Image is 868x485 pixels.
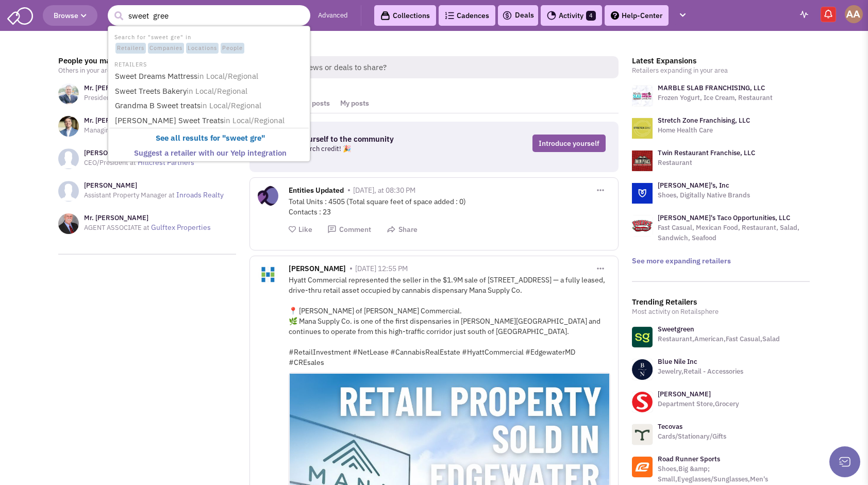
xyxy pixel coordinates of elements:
[112,114,308,128] a: [PERSON_NAME] Sweet Treatsin Local/Regional
[658,357,697,366] a: Blue Nile Inc
[658,455,720,463] a: Road Runner Sports
[84,158,136,167] span: CEO/President at
[547,11,556,20] img: Activity.png
[632,327,653,347] img: www.sweetgreen.com
[148,43,184,54] span: Companies
[611,11,619,20] img: help.png
[632,65,810,76] p: Retailers expanding in your area
[632,86,653,106] img: logo
[658,422,682,431] a: Tecovas
[84,83,186,93] h3: Mr. [PERSON_NAME]
[658,213,790,222] a: [PERSON_NAME]'s Taco Opportunities, LLC
[632,150,653,171] img: logo
[156,133,265,143] b: See all results for " "
[845,5,863,23] img: Abe Arteaga
[355,264,408,273] span: [DATE] 12:55 PM
[112,70,308,83] a: Sweet Dreams Mattressin Local/Regional
[84,126,145,135] span: Managing Partner at
[138,158,194,167] a: Hillcrest Partners
[658,148,755,157] a: Twin Restaurant Franchise, LLC
[658,431,726,442] p: Cards/Stationary/Gifts
[502,9,534,22] a: Deals
[112,85,308,98] a: Sweet Treets Bakeryin Local/Regional
[658,399,739,409] p: Department Store,Grocery
[632,297,810,307] h3: Trending Retailers
[176,190,224,199] a: Inroads Realty
[43,5,97,26] button: Browse
[632,56,810,65] h3: Latest Expansions
[658,158,755,168] p: Restaurant
[439,5,495,26] a: Cadences
[58,56,236,65] h3: People you may know
[54,11,87,20] span: Browse
[84,93,121,102] span: President at
[7,5,33,25] img: SmartAdmin
[632,256,731,265] a: See more expanding retailers
[109,31,309,55] li: Search for "sweet gre" in
[224,115,285,125] span: in Local/Regional
[658,190,750,200] p: Shoes, Digitally Native Brands
[335,94,374,113] a: My posts
[221,43,244,54] span: People
[541,5,602,26] a: Activity4
[658,116,750,125] a: Stretch Zone Franchising, LLC
[445,12,454,19] img: Cadences_logo.png
[115,43,146,54] span: Retailers
[84,181,224,190] h3: [PERSON_NAME]
[658,93,773,103] p: Frozen Yogurt, Ice Cream, Restaurant
[632,215,653,236] img: logo
[387,225,418,235] button: Share
[289,196,610,217] div: Total Units : 4505 (Total square feet of space added : 0) Contacts : 23
[632,457,653,477] img: www.roadrunnersports.com
[226,133,261,143] b: sweet gre
[58,65,236,76] p: Others in your area to connect with
[374,5,436,26] a: Collections
[532,135,606,152] a: Introduce yourself
[197,71,258,81] span: in Local/Regional
[289,225,312,235] button: Like
[134,148,287,158] b: Suggest a retailer with our Yelp integration
[262,135,457,144] h3: Introduce yourself to the community
[109,58,309,69] li: RETAILERS
[658,181,729,190] a: [PERSON_NAME]'s, Inc
[289,186,344,197] span: Entities Updated
[586,11,596,21] span: 4
[658,390,711,398] a: [PERSON_NAME]
[112,146,308,160] a: Suggest a retailer with our Yelp integration
[186,43,219,54] span: Locations
[112,99,308,113] a: Grandma B Sweet treatsin Local/Regional
[658,223,810,243] p: Fast Casual, Mexican Food, Restaurant, Salad, Sandwich, Seafood
[658,125,750,136] p: Home Health Care
[151,223,211,232] a: Gulftex Properties
[632,118,653,139] img: logo
[274,56,619,78] span: Retail news or deals to share?
[658,334,780,344] p: Restaurant,American,Fast Casual,Salad
[84,148,194,158] h3: [PERSON_NAME]
[658,83,765,92] a: MARBLE SLAB FRANCHISING, LLC
[632,359,653,380] img: www.bluenile.com
[502,9,512,22] img: icon-deals.svg
[262,144,457,154] p: Get a free research credit! 🎉
[201,101,261,110] span: in Local/Regional
[84,116,186,125] h3: Mr. [PERSON_NAME]
[327,225,371,235] button: Comment
[632,183,653,204] img: logo
[187,86,247,96] span: in Local/Regional
[605,5,669,26] a: Help-Center
[58,181,79,202] img: NoImageAvailable1.jpg
[353,186,415,195] span: [DATE], at 08:30 PM
[58,148,79,169] img: NoImageAvailable1.jpg
[84,223,149,232] span: AGENT ASSOCIATE at
[112,131,308,145] a: See all results for "sweet gre"
[632,424,653,445] img: www.tecovas.com
[318,11,348,21] a: Advanced
[658,325,694,333] a: Sweetgreen
[298,225,312,234] span: Like
[380,11,390,21] img: icon-collection-lavender-black.svg
[84,191,175,199] span: Assistant Property Manager at
[289,275,610,367] div: Hyatt Commercial represented the seller in the $1.9M sale of [STREET_ADDRESS] — a fully leased, d...
[632,307,810,317] p: Most activity on Retailsphere
[108,5,310,26] input: Search
[658,366,743,377] p: Jewelry,Retail - Accessories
